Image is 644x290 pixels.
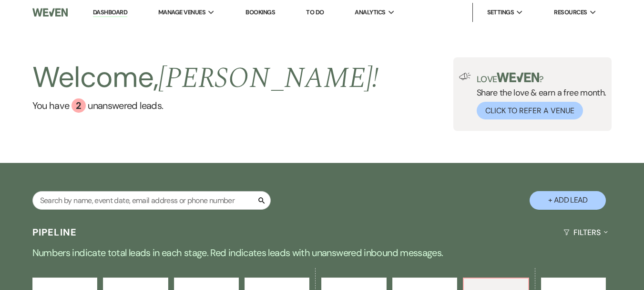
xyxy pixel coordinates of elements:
div: Share the love & earn a free month. [471,73,606,119]
img: loud-speaker-illustration.svg [459,73,471,80]
p: Love ? [477,73,606,84]
button: Click to Refer a Venue [477,102,583,119]
a: Bookings [245,8,275,16]
img: Weven Logo [32,2,68,22]
span: Resources [554,8,587,17]
input: Search by name, event date, email address or phone number [32,191,271,210]
a: You have 2 unanswered leads. [32,98,379,113]
img: weven-logo-green.svg [497,73,539,82]
a: To Do [306,8,324,16]
span: [PERSON_NAME] ! [158,56,378,100]
span: Analytics [355,8,385,17]
span: Settings [487,8,514,17]
button: + Add Lead [530,191,606,210]
h3: Pipeline [32,226,77,239]
span: Manage Venues [158,8,205,17]
button: Filters [560,220,612,245]
a: Dashboard [93,8,127,17]
h2: Welcome, [32,57,379,98]
div: 2 [72,98,86,113]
